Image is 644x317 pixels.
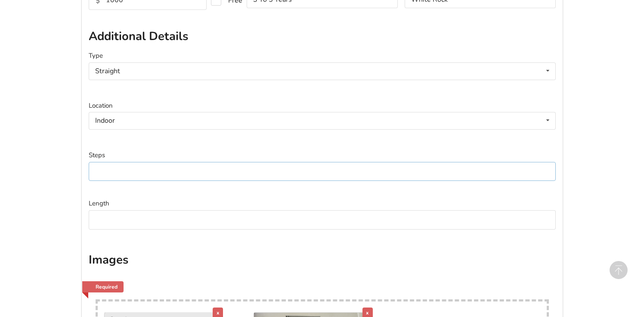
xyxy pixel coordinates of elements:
label: Steps [89,150,556,160]
a: Required [82,281,124,292]
div: Straight [95,68,120,75]
div: Indoor [95,117,115,124]
label: Length [89,199,556,208]
label: Location [89,101,556,111]
label: Type [89,51,556,61]
h2: Additional Details [89,29,556,44]
h2: Images [89,252,556,267]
